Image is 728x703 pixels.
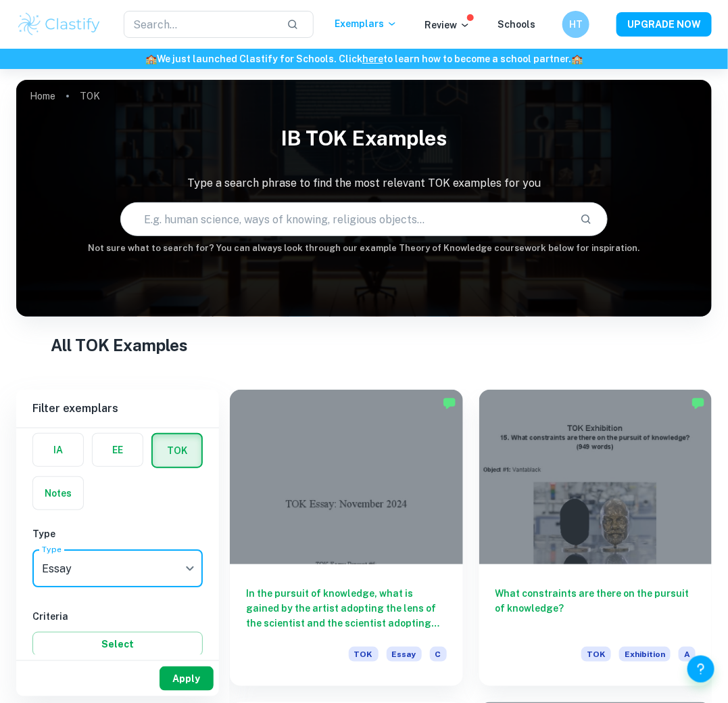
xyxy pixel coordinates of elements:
button: UPGRADE NOW [616,12,712,37]
span: TOK [581,647,611,662]
a: Home [30,87,55,106]
h6: Type [32,526,203,541]
span: Exhibition [619,647,671,662]
span: 🏫 [145,53,157,64]
p: Type a search phrase to find the most relevant TOK examples for you [16,175,712,191]
p: Review [424,18,470,32]
h1: All TOK Examples [51,333,677,357]
button: HT [562,11,589,38]
label: Type [42,543,62,555]
h6: Filter exemplars [16,390,219,428]
button: Search [575,208,598,231]
h6: HT [568,17,584,32]
img: Marked [691,396,705,410]
a: Schools [498,19,535,30]
a: here [362,53,383,64]
button: IA [33,434,83,466]
span: 🏫 [571,53,583,64]
a: What constraints are there on the pursuit of knowledge?TOKExhibitionA [479,390,712,686]
p: Exemplars [335,16,397,31]
h6: Not sure what to search for? You can always look through our example Theory of Knowledge coursewo... [16,242,712,255]
input: Search... [124,11,276,38]
h6: We just launched Clastify for Schools. Click to learn how to become a school partner. [3,51,725,66]
span: A [679,647,696,662]
span: C [430,647,447,662]
h6: Criteria [32,609,203,624]
button: Select [32,632,203,656]
h6: In the pursuit of knowledge, what is gained by the artist adopting the lens of the scientist and ... [246,586,447,631]
button: Apply [160,666,214,691]
a: In the pursuit of knowledge, what is gained by the artist adopting the lens of the scientist and ... [230,390,463,686]
button: Notes [33,477,83,509]
button: EE [93,434,143,466]
span: TOK [349,647,379,662]
button: TOK [153,434,201,467]
input: E.g. human science, ways of knowing, religious objects... [121,200,568,238]
button: Help and Feedback [687,656,714,683]
img: Clastify logo [16,11,102,38]
h6: What constraints are there on the pursuit of knowledge? [495,586,696,631]
h1: IB TOK examples [16,118,712,159]
img: Marked [443,396,456,410]
div: Essay [32,549,203,587]
span: Essay [387,647,422,662]
p: TOK [80,89,100,104]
